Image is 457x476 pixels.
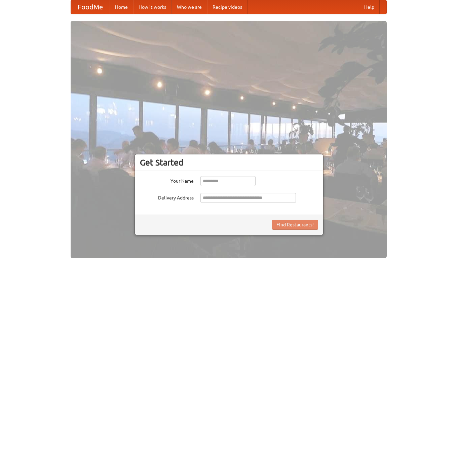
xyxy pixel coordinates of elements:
[140,176,194,184] label: Your Name
[172,0,207,14] a: Who we are
[133,0,172,14] a: How it works
[272,220,318,230] button: Find Restaurants!
[359,0,380,14] a: Help
[140,193,194,201] label: Delivery Address
[71,0,110,14] a: FoodMe
[110,0,133,14] a: Home
[140,157,318,168] h3: Get Started
[207,0,247,14] a: Recipe videos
